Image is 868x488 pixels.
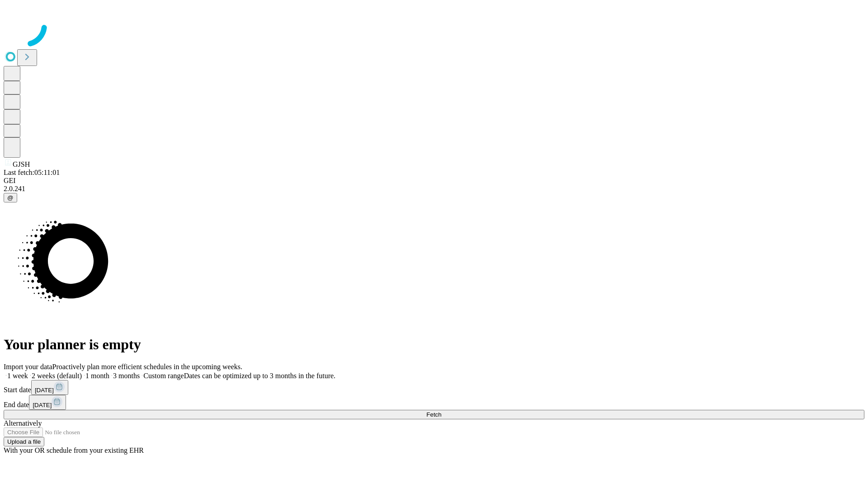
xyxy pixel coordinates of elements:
[29,395,66,410] button: [DATE]
[4,185,864,193] div: 2.0.241
[4,177,864,185] div: GEI
[7,372,28,380] span: 1 week
[113,372,140,380] span: 3 months
[184,372,335,380] span: Dates can be optimized up to 3 months in the future.
[4,336,864,353] h1: Your planner is empty
[4,446,144,454] span: With your OR schedule from your existing EHR
[4,419,42,427] span: Alternatively
[35,387,54,394] span: [DATE]
[4,169,60,176] span: Last fetch: 05:11:01
[52,363,242,371] span: Proactively plan more efficient schedules in the upcoming weeks.
[4,410,864,419] button: Fetch
[4,193,17,202] button: @
[7,194,14,201] span: @
[31,380,68,395] button: [DATE]
[143,372,184,380] span: Custom range
[33,402,52,408] span: [DATE]
[426,411,441,418] span: Fetch
[4,363,52,371] span: Import your data
[4,395,864,410] div: End date
[85,372,109,380] span: 1 month
[32,372,82,380] span: 2 weeks (default)
[4,380,864,395] div: Start date
[4,437,44,446] button: Upload a file
[13,160,30,168] span: GJSH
